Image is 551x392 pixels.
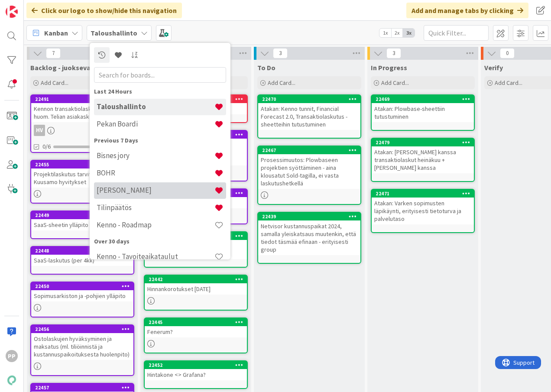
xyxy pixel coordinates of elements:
h4: Taloushallinto [97,102,214,111]
h4: [PERSON_NAME] [97,186,214,194]
span: Add Card... [495,79,522,87]
div: Atakan: Kenno tunnit, Financial Forecast 2.0, Transaktiolaskutus -sheetteihin tutustuminen [258,103,360,130]
div: 22469 [376,96,474,102]
div: 22457 [31,384,133,392]
h4: Kenno - Tavoiteaikataulut [97,252,214,261]
div: Atakan: [PERSON_NAME] kanssa transaktiolaskut heinäkuu + [PERSON_NAME] kanssa [372,146,474,173]
div: 22448 [35,248,133,254]
h4: BOHR [97,168,214,177]
div: Ostolaskujen hyväksyminen ja maksatus (ml. tiliöinnistä ja kustannuspaikoituksesta huolenpito) [31,333,133,360]
div: 22442Hinnankorotukset [DATE] [145,275,247,295]
div: 22452 [149,362,247,368]
div: 22479 [376,139,474,146]
div: 22449 [31,211,133,219]
span: 1x [379,29,391,37]
div: 22445 [149,319,247,325]
div: 22491 [35,96,133,102]
div: 22455 [31,161,133,168]
h4: Kenno - Roadmap [97,220,214,229]
div: PP [6,350,18,362]
span: Support [18,1,39,12]
a: 22456Ostolaskujen hyväksyminen ja maksatus (ml. tiliöinnistä ja kustannuspaikoituksesta huolenpito) [30,324,134,376]
span: Add Card... [268,79,295,87]
div: 22491Kennon transaktiolaskutus (per kk), huom. Telian asiakaskohtaisuudet! [31,95,133,122]
div: Add and manage tabs by clicking [406,3,528,18]
div: Atakan: Plowbase-sheettiin tutustuminen [372,103,474,122]
div: 22442 [145,275,247,283]
span: Add Card... [41,79,68,87]
div: Netvisor kustannuspaikat 2024, samalla yleiskatsaus muutenkin, että tiedot täsmää efinaan - erity... [258,220,360,255]
div: SaaS-sheetin ylläpito [31,219,133,230]
a: 22469Atakan: Plowbase-sheettiin tutustuminen [371,94,475,131]
div: 22456 [35,326,133,332]
div: 22469 [372,95,474,103]
div: 22445 [145,318,247,326]
a: 22479Atakan: [PERSON_NAME] kanssa transaktiolaskut heinäkuu + [PERSON_NAME] kanssa [371,138,475,182]
div: Atakan: Varken sopimusten läpikäynti, erityisesti tietoturva ja palvelutaso [372,198,474,224]
div: 22455 [35,162,133,168]
div: HV [34,125,45,136]
a: 22452Hintakone <> Grafana? [144,360,248,389]
span: 3 [273,48,288,58]
div: 22467 [262,147,360,153]
a: 22442Hinnankorotukset [DATE] [144,275,248,311]
img: avatar [6,374,18,386]
input: Quick Filter... [424,25,489,41]
div: 22449 [35,212,133,218]
div: SaaS-laskutus (per 4kk) [31,255,133,266]
span: In Progress [371,63,407,72]
div: 22450 [31,282,133,290]
div: Projektilaskutus tarvittaessa, huom. Kuusamo hyvitykset [31,168,133,188]
span: 7 [46,48,61,58]
img: Visit kanbanzone.com [6,6,18,18]
div: Hintakone <> Grafana? [145,369,247,380]
span: To Do [257,63,275,72]
div: 22452 [145,361,247,369]
div: 22450Sopimusarkiston ja -pohjien ylläpito [31,282,133,301]
a: 22470Atakan: Kenno tunnit, Financial Forecast 2.0, Transaktiolaskutus -sheetteihin tutustuminen [257,94,361,139]
span: 2x [391,29,403,37]
a: 22491Kennon transaktiolaskutus (per kk), huom. Telian asiakaskohtaisuudet!HV0/6 [30,94,134,153]
div: Fenerum? [145,326,247,337]
div: Kennon transaktiolaskutus (per kk), huom. Telian asiakaskohtaisuudet! [31,103,133,122]
div: 22467Prosessimuutos: Plowbaseen projektien syöttäminen - aina klousatut Sold-tagilla, ei vasta la... [258,146,360,189]
div: Prosessimuutos: Plowbaseen projektien syöttäminen - aina klousatut Sold-tagilla, ei vasta laskutu... [258,154,360,189]
div: Last 24 Hours [94,87,226,96]
a: 22471Atakan: Varken sopimusten läpikäynti, erityisesti tietoturva ja palvelutaso [371,189,475,233]
div: 22471Atakan: Varken sopimusten läpikäynti, erityisesti tietoturva ja palvelutaso [372,190,474,224]
div: Hinnankorotukset [DATE] [145,283,247,295]
div: 22439 [262,214,360,220]
span: 0/6 [42,142,51,151]
div: 22448SaaS-laskutus (per 4kk) [31,247,133,266]
div: Click our logo to show/hide this navigation [26,3,182,18]
div: 22456Ostolaskujen hyväksyminen ja maksatus (ml. tiliöinnistä ja kustannuspaikoituksesta huolenpito) [31,325,133,360]
div: 22470Atakan: Kenno tunnit, Financial Forecast 2.0, Transaktiolaskutus -sheetteihin tutustuminen [258,95,360,130]
b: Taloushallinto [91,29,137,37]
div: 22450 [35,283,133,289]
a: 22448SaaS-laskutus (per 4kk) [30,246,134,275]
h4: Bisnes jory [97,151,214,160]
span: 3x [403,29,415,37]
a: 22449SaaS-sheetin ylläpito [30,211,134,239]
h4: Tilinpäätös [97,203,214,212]
span: Add Card... [381,79,409,87]
div: 22455Projektilaskutus tarvittaessa, huom. Kuusamo hyvitykset [31,161,133,188]
div: 22471 [376,191,474,197]
div: 22479 [372,139,474,146]
div: 22470 [258,95,360,103]
div: 22445Fenerum? [145,318,247,337]
a: 22450Sopimusarkiston ja -pohjien ylläpito [30,282,134,317]
div: 22470 [262,96,360,102]
div: 22449SaaS-sheetin ylläpito [31,211,133,230]
div: 22448 [31,247,133,255]
div: 22452Hintakone <> Grafana? [145,361,247,380]
span: Verify [484,63,503,72]
div: 22457 [35,385,133,391]
div: 22467 [258,146,360,154]
div: 22439Netvisor kustannuspaikat 2024, samalla yleiskatsaus muutenkin, että tiedot täsmää efinaan - ... [258,213,360,255]
a: 22439Netvisor kustannuspaikat 2024, samalla yleiskatsaus muutenkin, että tiedot täsmää efinaan - ... [257,212,361,264]
div: Over 30 days [94,237,226,246]
h4: Pekan Boardi [97,120,214,128]
div: HV [31,125,133,136]
span: 3 [386,48,401,58]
